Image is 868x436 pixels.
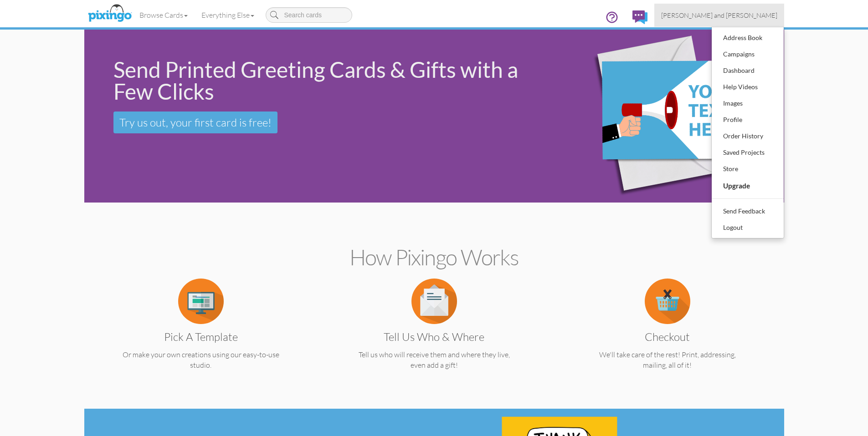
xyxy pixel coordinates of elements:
img: pixingo logo [86,2,134,25]
span: [PERSON_NAME] and [PERSON_NAME] [661,11,777,19]
p: We'll take care of the rest! Print, addressing, mailing, all of it! [569,350,766,370]
div: Send Printed Greeting Cards & Gifts with a Few Clicks [113,59,544,102]
div: Order History [721,129,775,143]
a: Checkout We'll take care of the rest! Print, addressing, mailing, all of it! [569,296,766,370]
a: Dashboard [712,62,784,79]
a: Campaigns [712,46,784,62]
a: Help Videos [712,79,784,95]
a: Everything Else [195,4,261,26]
div: Logout [721,221,775,234]
input: Search cards [266,7,352,23]
h2: How Pixingo works [100,245,768,269]
a: Browse Cards [133,4,195,26]
div: Images [721,96,775,110]
img: item.alt [645,279,690,324]
a: Saved Projects [712,144,784,161]
a: Tell us Who & Where Tell us who will receive them and where they live, even add a gift! [335,296,533,370]
a: Try us out, your first card is free! [113,112,277,133]
div: Address Book [721,31,775,45]
div: Saved Projects [721,146,775,159]
a: Order History [712,128,784,144]
div: Campaigns [721,47,775,61]
p: Or make your own creations using our easy-to-use studio. [102,350,300,370]
img: comments.svg [632,10,647,24]
a: Pick a Template Or make your own creations using our easy-to-use studio. [102,296,300,370]
a: Upgrade [712,177,784,194]
p: Tell us who will receive them and where they live, even add a gift! [335,350,533,370]
img: item.alt [178,279,224,324]
a: Address Book [712,30,784,46]
h3: Checkout [575,331,760,343]
a: Store [712,161,784,177]
div: Profile [721,113,775,127]
h3: Pick a Template [109,331,293,343]
div: Dashboard [721,64,775,77]
a: Send Feedback [712,203,784,219]
div: Help Videos [721,80,775,94]
div: Store [721,162,775,176]
img: item.alt [411,279,457,324]
img: eb544e90-0942-4412-bfe0-c610d3f4da7c.png [558,17,778,216]
div: Upgrade [721,178,775,193]
a: [PERSON_NAME] and [PERSON_NAME] [654,4,784,27]
a: Profile [712,112,784,128]
div: Send Feedback [721,204,775,218]
span: Try us out, your first card is free! [119,116,272,129]
a: Images [712,95,784,112]
h3: Tell us Who & Where [342,331,526,343]
a: Logout [712,219,784,236]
